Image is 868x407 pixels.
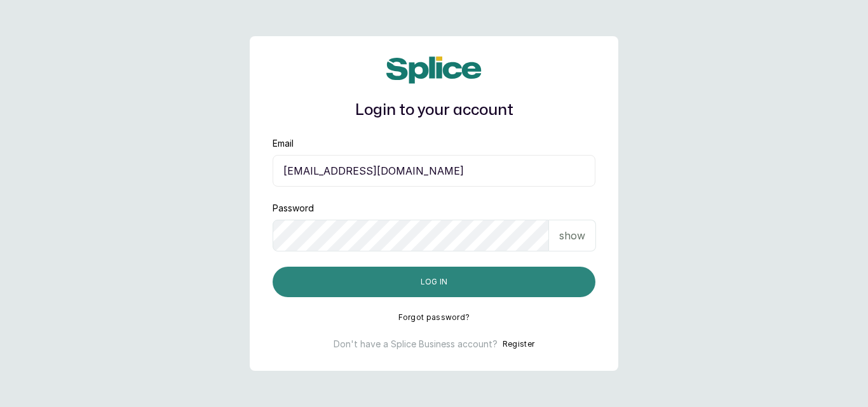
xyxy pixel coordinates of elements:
[503,338,534,350] button: Register
[559,228,585,243] p: show
[273,137,294,150] label: Email
[273,202,314,215] label: Password
[273,155,595,187] input: email@acme.com
[273,99,595,122] h1: Login to your account
[398,312,470,323] button: Forgot password?
[273,267,595,297] button: Log in
[334,338,498,350] p: Don't have a Splice Business account?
